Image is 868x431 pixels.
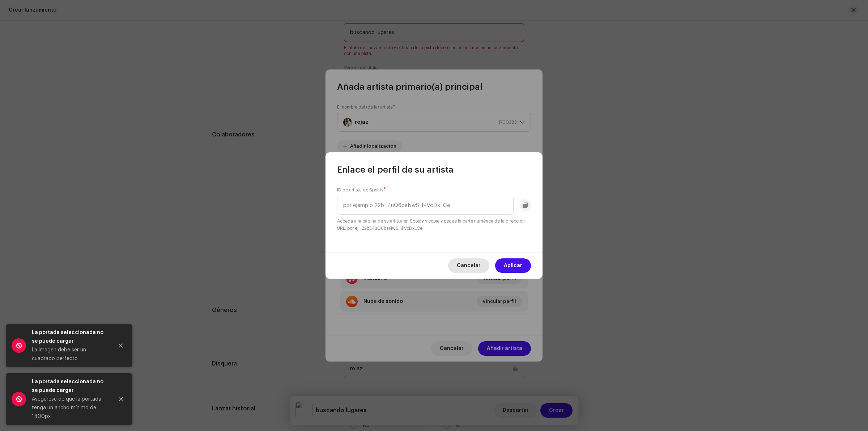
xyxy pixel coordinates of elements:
[448,258,489,273] button: Cancelar
[457,263,481,268] font: Cancelar
[32,346,108,363] div: La imagen debe ser un cuadrado perfecto
[337,188,383,192] font: ID de artista de Spotify
[32,379,103,393] font: La portada seleccionada no se puede cargar
[337,196,514,215] input: por ejemplo 22bE4uQ6baNwSHPVcDxLCe
[495,258,531,273] button: Aplicar
[504,258,522,273] span: Aplicar
[337,217,531,232] small: Acceda a la página de su artista en Spotify y copie y pegue la parte numérica de la dirección URL...
[32,395,108,421] div: Asegúrese de que la portada tenga un ancho mínimo de 1400px
[337,164,454,176] span: Enlace el perfil de su artista
[114,392,128,406] button: Cerca
[114,338,128,353] button: Cerca
[32,328,108,346] div: La portada seleccionada no se puede cargar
